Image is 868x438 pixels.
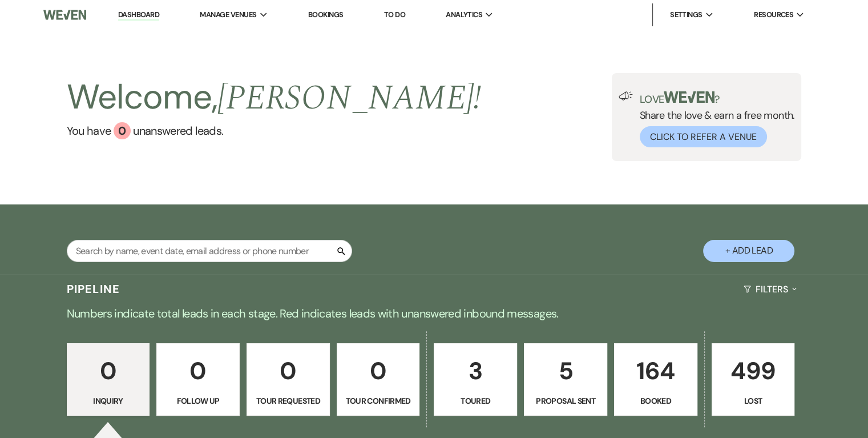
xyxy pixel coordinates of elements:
[384,10,405,19] a: To Do
[703,240,794,262] button: + Add Lead
[664,91,714,103] img: weven-logo-green.svg
[434,343,517,416] a: 3Toured
[67,122,482,139] a: You have 0 unanswered leads.
[441,352,510,390] p: 3
[719,395,788,407] p: Lost
[200,9,256,21] span: Manage Venues
[156,343,240,416] a: 0Follow Up
[621,395,690,407] p: Booked
[633,91,795,147] div: Share the love & earn a free month.
[712,343,795,416] a: 499Lost
[531,352,600,390] p: 5
[640,126,767,147] button: Click to Refer a Venue
[67,343,150,416] a: 0Inquiry
[217,72,481,124] span: [PERSON_NAME] !
[719,352,788,390] p: 499
[67,73,482,122] h2: Welcome,
[114,122,131,139] div: 0
[640,91,795,105] p: Love ?
[446,9,482,21] span: Analytics
[164,395,232,407] p: Follow Up
[337,343,420,416] a: 0Tour Confirmed
[621,352,690,390] p: 164
[739,274,801,304] button: Filters
[344,395,413,407] p: Tour Confirmed
[164,352,232,390] p: 0
[524,343,607,416] a: 5Proposal Sent
[67,281,120,297] h3: Pipeline
[308,10,344,19] a: Bookings
[74,395,143,407] p: Inquiry
[23,304,845,323] p: Numbers indicate total leads in each stage. Red indicates leads with unanswered inbound messages.
[74,352,143,390] p: 0
[118,10,159,21] a: Dashboard
[254,352,322,390] p: 0
[43,3,86,27] img: Weven Logo
[344,352,413,390] p: 0
[670,9,703,21] span: Settings
[619,91,633,101] img: loud-speaker-illustration.svg
[254,395,322,407] p: Tour Requested
[247,343,330,416] a: 0Tour Requested
[67,240,352,262] input: Search by name, event date, email address or phone number
[754,9,793,21] span: Resources
[614,343,697,416] a: 164Booked
[441,395,510,407] p: Toured
[531,395,600,407] p: Proposal Sent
